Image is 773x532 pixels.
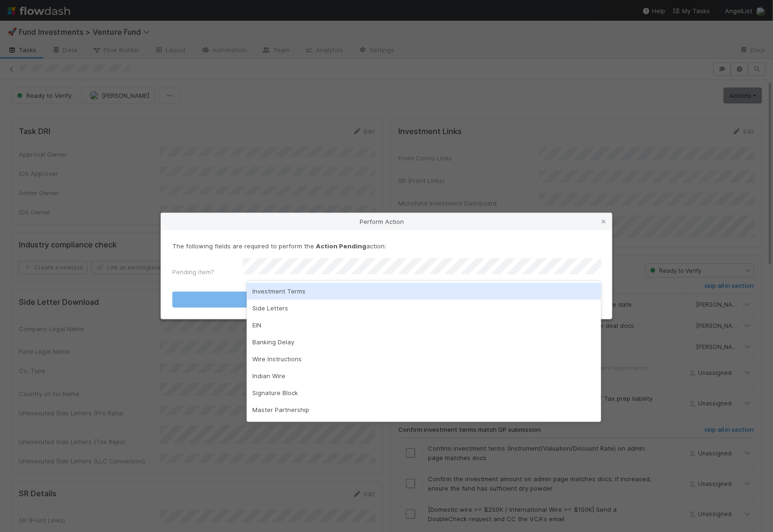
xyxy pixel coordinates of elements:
div: Perform Action [161,213,612,230]
strong: Action Pending [316,242,366,250]
div: Investment Terms [247,283,601,300]
div: Wire Instructions [247,350,601,367]
div: Bank Migration [247,418,601,435]
div: Banking Delay [247,333,601,350]
div: Side Letters [247,300,601,317]
div: Signature Block [247,384,601,401]
button: Action Pending [172,292,601,308]
p: The following fields are required to perform the action: [172,241,601,251]
div: EIN [247,317,601,333]
div: Master Partnership [247,401,601,418]
div: Indian Wire [247,367,601,384]
label: Pending Item? [172,267,214,277]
